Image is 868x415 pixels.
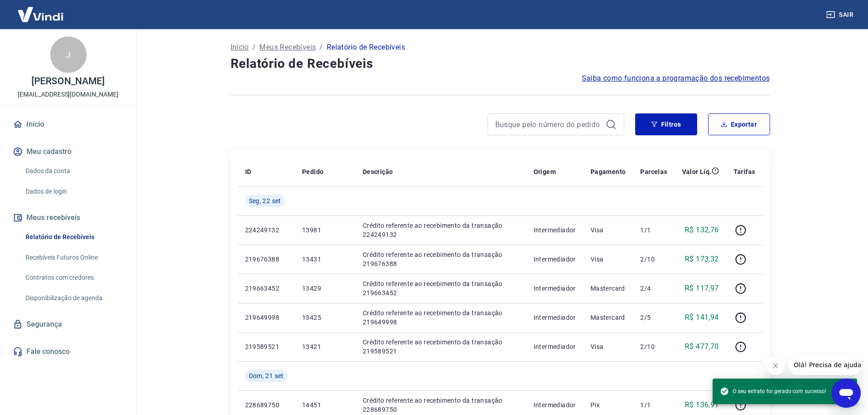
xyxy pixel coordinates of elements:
[302,225,348,235] p: 13981
[363,338,519,356] p: Crédito referente ao recebimento da transação 219589521
[685,225,719,236] p: R$ 132,76
[363,279,519,297] p: Crédito referente ao recebimento da transação 219663452
[640,342,667,351] p: 2/10
[534,342,576,351] p: Intermediador
[685,341,719,352] p: R$ 477,70
[635,113,697,135] button: Filtros
[245,400,288,410] p: 228689750
[734,167,755,176] p: Tarifas
[302,342,348,351] p: 13421
[319,42,323,53] p: /
[302,167,324,176] p: Pedido
[640,400,667,410] p: 1/1
[720,387,826,396] span: O seu extrato foi gerado com sucesso!
[327,42,405,53] p: Relatório de Recebíveis
[50,36,87,73] div: J
[534,167,556,176] p: Origem
[22,268,125,287] a: Contratos com credores
[640,313,667,322] p: 2/5
[11,314,125,334] a: Segurança
[685,254,719,265] p: R$ 173,32
[582,73,770,84] a: Saiba como funciona a programação dos recebimentos
[788,355,861,375] iframe: Mensagem da empresa
[363,221,519,239] p: Crédito referente ao recebimento da transação 224249132
[363,308,519,327] p: Crédito referente ao recebimento da transação 219649998
[245,284,288,293] p: 219663452
[22,162,125,180] a: Dados da conta
[249,371,284,380] span: Dom, 21 set
[245,225,288,235] p: 224249132
[245,342,288,351] p: 219589521
[245,313,288,322] p: 219649998
[534,284,576,293] p: Intermediador
[231,42,249,53] a: Início
[685,283,719,294] p: R$ 117,97
[22,228,125,246] a: Relatório de Recebíveis
[591,313,626,322] p: Mastercard
[685,312,719,323] p: R$ 141,94
[5,6,77,14] span: Olá! Precisa de ajuda?
[252,42,256,53] p: /
[231,55,770,73] h4: Relatório de Recebíveis
[22,248,125,267] a: Recebíveis Futuros Online
[534,400,576,410] p: Intermediador
[11,0,70,28] img: Vindi
[249,196,281,205] span: Seg, 22 set
[302,313,348,322] p: 13425
[302,284,348,293] p: 13429
[591,167,626,176] p: Pagamento
[245,167,252,176] p: ID
[640,284,667,293] p: 2/4
[22,182,125,201] a: Dados de login
[534,255,576,264] p: Intermediador
[708,113,770,135] button: Exportar
[832,379,861,408] iframe: Botão para abrir a janela de mensagens
[534,225,576,235] p: Intermediador
[11,342,125,362] a: Fale conosco
[302,255,348,264] p: 13431
[534,313,576,322] p: Intermediador
[495,118,602,131] input: Busque pelo número do pedido
[11,142,125,162] button: Meu cadastro
[11,114,125,134] a: Início
[682,167,712,176] p: Valor Líq.
[31,77,104,86] p: [PERSON_NAME]
[591,225,626,235] p: Visa
[685,400,719,410] p: R$ 136,91
[302,400,348,410] p: 14451
[640,167,667,176] p: Parcelas
[22,289,125,307] a: Disponibilização de agenda
[824,6,857,23] button: Sair
[640,255,667,264] p: 2/10
[11,208,125,228] button: Meus recebíveis
[766,357,785,375] iframe: Fechar mensagem
[259,42,316,53] a: Meus Recebíveis
[363,250,519,268] p: Crédito referente ao recebimento da transação 219676388
[591,255,626,264] p: Visa
[18,90,118,99] p: [EMAIL_ADDRESS][DOMAIN_NAME]
[363,167,393,176] p: Descrição
[591,284,626,293] p: Mastercard
[245,255,288,264] p: 219676388
[640,225,667,235] p: 1/1
[363,396,519,414] p: Crédito referente ao recebimento da transação 228689750
[591,400,626,410] p: Pix
[591,342,626,351] p: Visa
